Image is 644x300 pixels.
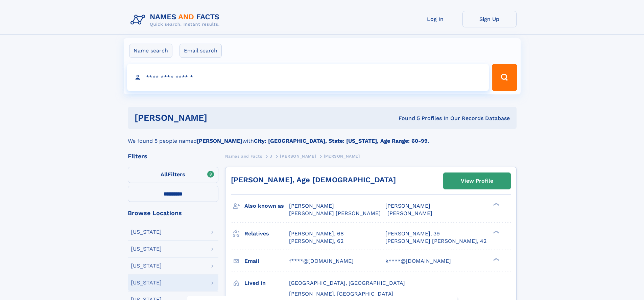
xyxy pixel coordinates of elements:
[128,167,218,183] label: Filters
[225,152,262,160] a: Names and Facts
[280,152,316,160] a: [PERSON_NAME]
[280,154,316,159] span: [PERSON_NAME]
[127,64,489,91] input: search input
[131,263,162,269] div: [US_STATE]
[492,202,500,207] div: ❯
[244,255,289,267] h3: Email
[128,11,225,29] img: Logo Names and Facts
[161,171,168,178] span: All
[324,154,360,159] span: [PERSON_NAME]
[197,138,242,144] b: [PERSON_NAME]
[387,210,432,216] span: [PERSON_NAME]
[408,11,462,27] a: Log In
[270,152,272,160] a: J
[492,64,517,91] button: Search Button
[444,173,510,189] a: View Profile
[129,44,172,58] label: Name search
[244,200,289,212] h3: Also known as
[128,153,218,159] div: Filters
[135,114,303,122] h1: [PERSON_NAME]
[131,280,162,285] div: [US_STATE]
[289,210,381,216] span: [PERSON_NAME] [PERSON_NAME]
[289,230,344,237] a: [PERSON_NAME], 68
[289,280,405,286] span: [GEOGRAPHIC_DATA], [GEOGRAPHIC_DATA]
[289,237,343,245] a: [PERSON_NAME], 62
[270,154,272,159] span: J
[385,203,430,209] span: [PERSON_NAME]
[461,173,493,189] div: View Profile
[128,210,218,216] div: Browse Locations
[303,115,510,122] div: Found 5 Profiles In Our Records Database
[289,291,393,297] span: [PERSON_NAME], [GEOGRAPHIC_DATA]
[385,230,440,237] a: [PERSON_NAME], 39
[492,257,500,261] div: ❯
[385,237,486,245] a: [PERSON_NAME] [PERSON_NAME], 42
[244,277,289,289] h3: Lived in
[492,230,500,234] div: ❯
[131,246,162,252] div: [US_STATE]
[244,228,289,239] h3: Relatives
[254,138,428,144] b: City: [GEOGRAPHIC_DATA], State: [US_STATE], Age Range: 60-99
[231,176,396,184] a: [PERSON_NAME], Age [DEMOGRAPHIC_DATA]
[131,229,162,235] div: [US_STATE]
[289,203,334,209] span: [PERSON_NAME]
[180,44,222,58] label: Email search
[462,11,517,27] a: Sign Up
[128,129,517,145] div: We found 5 people named with .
